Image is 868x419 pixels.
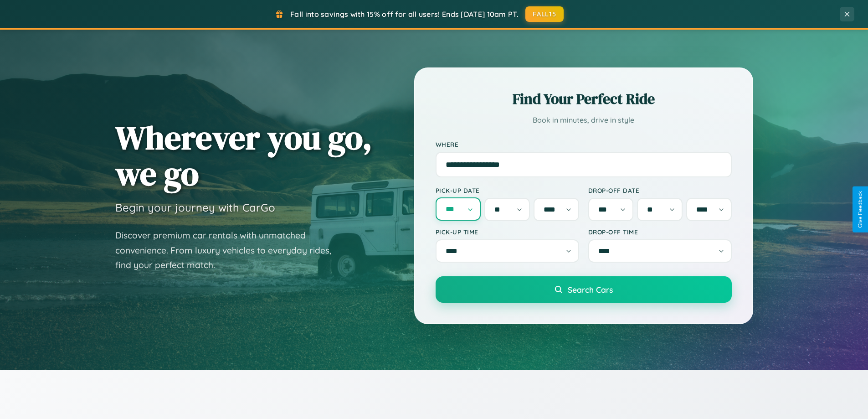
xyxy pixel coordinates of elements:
[115,119,372,191] h1: Wherever you go, we go
[290,10,519,19] span: Fall into savings with 15% off for all users! Ends [DATE] 10am PT.
[436,89,732,109] h2: Find Your Perfect Ride
[436,276,732,303] button: Search Cars
[588,228,732,236] label: Drop-off Time
[436,186,579,194] label: Pick-up Date
[115,201,275,214] h3: Begin your journey with CarGo
[436,140,732,148] label: Where
[568,285,613,295] span: Search Cars
[436,228,579,236] label: Pick-up Time
[588,186,732,194] label: Drop-off Date
[436,114,732,127] p: Book in minutes, drive in style
[115,228,343,273] p: Discover premium car rentals with unmatched convenience. From luxury vehicles to everyday rides, ...
[525,6,564,22] button: FALL15
[857,191,863,228] div: Give Feedback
